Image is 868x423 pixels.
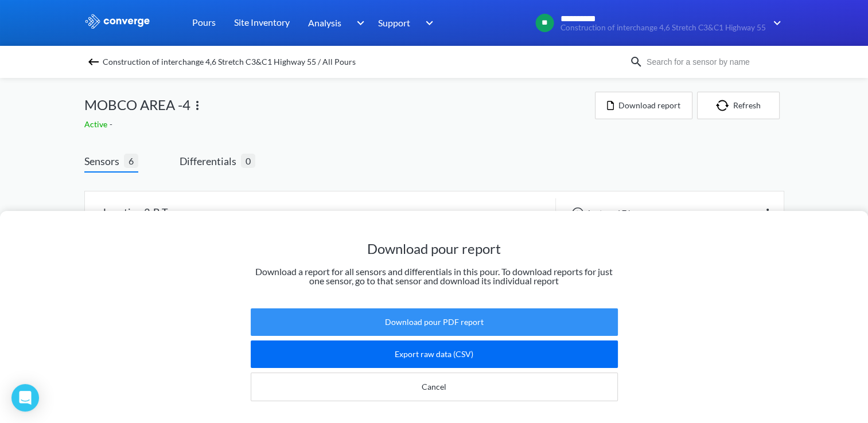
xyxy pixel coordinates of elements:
button: Export raw data (CSV) [251,340,618,368]
span: Construction of interchange 4,6 Stretch C3&C1 Highway 55 [560,23,766,32]
img: backspace.svg [87,55,100,69]
img: icon-search.svg [629,55,643,69]
span: Support [378,15,410,30]
span: Construction of interchange 4,6 Stretch C3&C1 Highway 55 / All Pours [103,54,356,70]
button: Cancel [251,373,618,401]
button: Download pour PDF report [251,308,618,336]
span: Analysis [308,15,341,30]
p: Download a report for all sensors and differentials in this pour. To download reports for just on... [251,267,618,285]
div: Open Intercom Messenger [11,384,39,412]
img: downArrow.svg [418,16,437,30]
h1: Download pour report [251,240,618,258]
input: Search for a sensor by name [643,56,782,68]
img: downArrow.svg [766,16,784,30]
img: downArrow.svg [349,16,367,30]
img: logo_ewhite.svg [84,14,151,29]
